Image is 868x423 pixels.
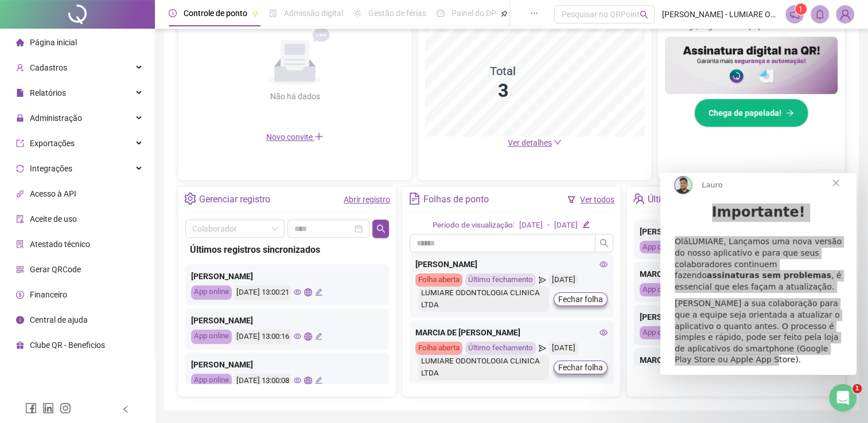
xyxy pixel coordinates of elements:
div: App online [191,374,232,388]
span: search [640,10,648,19]
span: global [304,288,312,296]
div: - [547,220,550,232]
span: filter [567,195,575,203]
span: pushpin [501,10,508,17]
div: [PERSON_NAME] a sua colaboração para que a equipe seja orientada a atualizar o aplicativo o quant... [14,125,182,193]
div: [PERSON_NAME] [640,311,832,323]
span: gift [16,341,24,349]
div: [PERSON_NAME] PARAGUASSU [640,225,832,238]
span: Relatórios [30,88,66,97]
div: LUMIARE ODONTOLOGIA CLINICA LTDA [418,287,549,312]
span: Página inicial [30,38,77,47]
span: search [600,238,609,248]
span: eye [600,328,608,336]
span: sync [16,164,24,173]
div: Últimos registros sincronizados [648,190,775,209]
span: 1 [799,5,803,13]
a: Ver detalhes down [508,138,562,147]
span: left [122,405,130,413]
span: Exportações [30,139,75,148]
div: [PERSON_NAME] [191,358,383,371]
span: Chega de papelada! [709,107,781,119]
span: Atestado técnico [30,240,90,249]
span: eye [294,332,301,340]
span: Ver detalhes [508,138,552,147]
button: Fechar folha [554,361,608,374]
div: [DATE] 13:00:21 [235,285,291,300]
div: App online [191,330,232,344]
span: global [304,332,312,340]
span: eye [294,288,301,296]
span: Acesso à API [30,189,76,198]
div: Folhas de ponto [423,190,489,209]
div: [DATE] [549,273,578,287]
div: [PERSON_NAME] [191,314,383,327]
div: App online [191,285,232,300]
span: facebook [25,402,37,414]
div: App online [640,283,680,296]
span: qrcode [16,265,24,273]
span: clock-circle [169,9,177,17]
span: arrow-right [786,109,794,117]
div: [DATE] [549,342,578,355]
span: Clube QR - Beneficios [30,340,105,350]
span: edit [315,332,322,340]
iframe: Intercom live chat mensagem [660,173,857,375]
div: [DATE] 13:00:16 [640,283,832,296]
span: Administração [30,113,82,123]
span: [PERSON_NAME] - LUMIARE ODONTOLOGIA CLINICA LTDA [661,8,778,21]
span: plus [314,132,324,141]
span: file-done [269,9,277,17]
div: Gerenciar registro [199,190,270,209]
span: down [554,138,562,146]
div: App online [640,241,680,254]
span: api [16,190,24,198]
sup: 1 [795,3,807,15]
span: edit [315,288,322,296]
div: LUMIARE ODONTOLOGIA CLINICA LTDA [418,355,549,380]
span: search [376,224,386,233]
b: assinaturas sem problemas [46,97,171,107]
span: edit [315,377,322,384]
a: Abrir registro [344,195,390,204]
span: user-add [16,64,24,72]
span: Controle de ponto [184,9,247,18]
span: home [16,38,24,46]
span: bell [815,9,825,19]
span: Gerar QRCode [30,265,81,274]
button: Chega de papelada! [694,99,808,127]
span: Aceite de uso [30,214,77,224]
div: OláLUMIARE, Lançamos uma nova versão do nosso aplicativo e para que seus colaboradores continuem ... [14,63,182,119]
button: Fechar folha [554,292,608,306]
span: Painel do DP [451,9,496,18]
div: Últimos registros sincronizados [190,242,384,257]
span: Central de ajuda [30,315,88,324]
span: edit [582,221,590,228]
span: team [633,193,645,205]
span: pushpin [252,10,259,17]
div: [DATE] 13:00:08 [640,326,832,339]
span: audit [16,215,24,223]
span: setting [184,193,196,205]
div: Folha aberta [415,342,462,355]
span: notification [789,9,800,19]
div: MARCIA DE [PERSON_NAME] [640,268,832,280]
div: [DATE] 13:00:21 [640,241,832,254]
div: Não há dados [242,90,348,103]
span: dollar [16,291,24,299]
span: Gestão de férias [368,9,426,18]
span: solution [16,240,24,248]
span: global [304,377,312,384]
span: Fechar folha [558,293,603,305]
b: Importante! [52,31,145,47]
span: lock [16,114,24,122]
span: send [539,342,546,355]
div: Último fechamento [465,273,536,287]
div: MARCIA DE [PERSON_NAME] [415,326,608,339]
span: ellipsis [530,9,538,17]
img: 79677 [836,6,854,23]
div: MARCIA DE [PERSON_NAME] [640,354,832,366]
span: Cadastros [30,63,67,72]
